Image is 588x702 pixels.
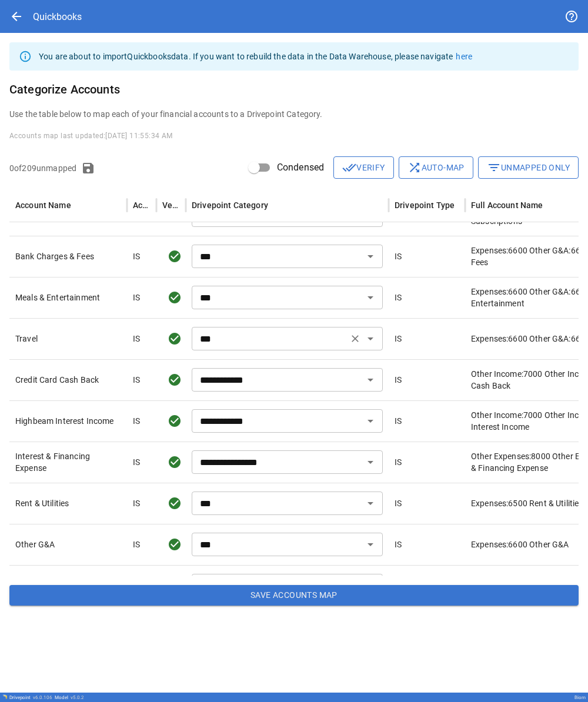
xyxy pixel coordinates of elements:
button: Open [362,536,379,553]
span: shuffle [407,161,422,175]
button: Open [362,289,379,306]
p: IS [395,250,402,262]
div: Biom [574,695,586,700]
p: Highbeam Interest Income [15,415,121,427]
span: done_all [342,161,356,175]
button: Open [362,454,379,470]
button: Clear [347,330,363,347]
span: v 5.0.2 [71,695,84,700]
p: IS [133,292,140,303]
p: IS [395,456,402,468]
p: IS [133,539,140,550]
p: IS [395,415,402,427]
div: Quickbooks [33,11,82,22]
p: IS [133,415,140,427]
p: IS [395,292,402,303]
p: IS [133,497,140,509]
p: Travel [15,333,121,345]
div: Account Type [133,200,149,210]
button: Open [362,413,379,429]
div: Account Name [15,200,71,210]
p: IS [395,374,402,386]
span: v 6.0.106 [33,695,52,700]
p: Bank Charges & Fees [15,250,121,262]
button: Unmapped Only [478,156,579,179]
span: Condensed [277,161,324,175]
p: IS [395,333,402,345]
button: Verify [333,156,393,179]
button: Open [362,248,379,265]
div: Drivepoint [9,695,52,700]
p: Meals & Entertainment [15,292,121,303]
button: Open [362,330,379,347]
div: Drivepoint Type [395,200,455,210]
button: Open [362,495,379,512]
button: Save Accounts Map [9,585,579,606]
div: Full Account Name [471,200,543,210]
p: Interest & Financing Expense [15,450,121,474]
div: Verified [162,200,179,210]
div: Model [55,695,84,700]
button: Auto-map [399,156,473,179]
span: Accounts map last updated: [DATE] 11:55:34 AM [9,132,173,140]
p: IS [133,374,140,386]
p: IS [133,250,140,262]
p: Use the table below to map each of your financial accounts to a Drivepoint Category. [9,108,579,120]
span: filter_list [487,161,501,175]
span: arrow_back [9,9,24,24]
p: Other G&A [15,539,121,550]
p: IS [395,497,402,509]
h6: Categorize Accounts [9,80,579,99]
p: IS [133,456,140,468]
p: Credit Card Cash Back [15,374,121,386]
img: Drivepoint [2,694,7,699]
div: Drivepoint Category [192,200,268,210]
p: IS [395,539,402,550]
a: here [456,52,472,61]
p: IS [133,333,140,345]
button: Open [362,372,379,388]
p: Rent & Utilities [15,497,121,509]
p: 0 of 209 unmapped [9,162,76,174]
div: You are about to import Quickbooks data. If you want to rebuild the data in the Data Warehouse, p... [39,46,472,67]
